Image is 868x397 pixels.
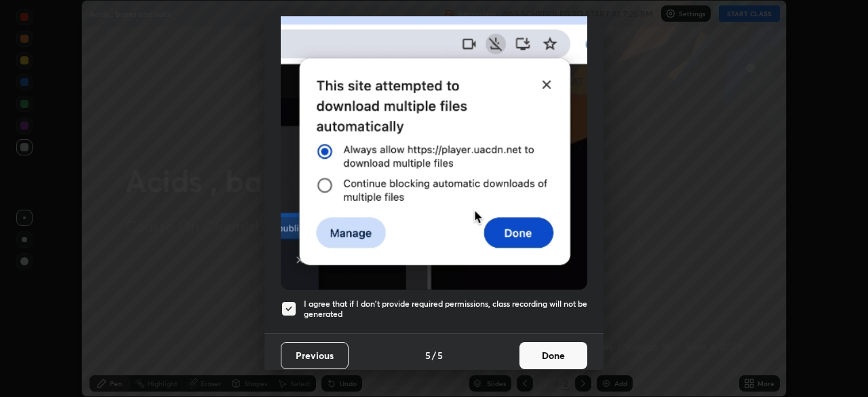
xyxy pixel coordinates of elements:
[425,348,431,362] h4: 5
[432,348,436,362] h4: /
[281,342,349,369] button: Previous
[437,348,443,362] h4: 5
[519,342,587,369] button: Done
[304,299,587,320] h5: I agree that if I don't provide required permissions, class recording will not be generated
